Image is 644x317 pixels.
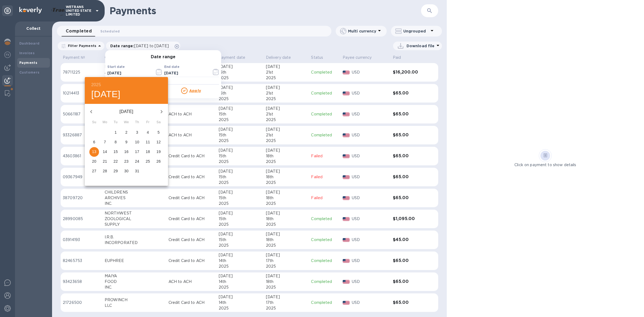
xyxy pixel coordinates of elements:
[114,168,118,174] p: 29
[132,166,142,176] button: 31
[122,157,131,166] button: 23
[156,159,161,164] p: 26
[146,159,150,164] p: 25
[89,137,99,147] button: 6
[147,130,149,135] p: 4
[143,128,153,137] button: 4
[91,81,101,89] button: 2025
[122,128,131,137] button: 2
[154,147,163,157] button: 19
[122,147,131,157] button: 16
[89,166,99,176] button: 27
[103,168,107,174] p: 28
[135,139,139,145] p: 10
[143,147,153,157] button: 18
[114,149,118,154] p: 15
[143,137,153,147] button: 11
[89,120,99,125] span: Su
[122,166,131,176] button: 30
[135,168,139,174] p: 31
[103,159,107,164] p: 21
[100,147,110,157] button: 14
[146,139,150,145] p: 11
[115,130,117,135] p: 1
[125,139,127,145] p: 9
[154,157,163,166] button: 26
[104,139,106,145] p: 7
[124,149,129,154] p: 16
[111,147,120,157] button: 15
[89,157,99,166] button: 20
[115,139,117,145] p: 8
[111,120,120,125] span: Tu
[154,120,163,125] span: Sa
[122,137,131,147] button: 9
[132,157,142,166] button: 24
[124,168,129,174] p: 30
[114,159,118,164] p: 22
[89,147,99,157] button: 13
[122,120,131,125] span: We
[103,149,107,154] p: 14
[154,128,163,137] button: 5
[135,149,139,154] p: 17
[98,108,155,115] p: [DATE]
[92,168,96,174] p: 27
[135,159,139,164] p: 24
[92,149,96,154] p: 13
[100,137,110,147] button: 7
[156,149,161,154] p: 19
[132,128,142,137] button: 3
[100,120,110,125] span: Mo
[100,166,110,176] button: 28
[111,166,120,176] button: 29
[93,139,95,145] p: 6
[111,128,120,137] button: 1
[156,139,161,145] p: 12
[92,159,96,164] p: 20
[111,157,120,166] button: 22
[158,130,160,135] p: 5
[91,89,120,100] button: [DATE]
[143,157,153,166] button: 25
[136,130,138,135] p: 3
[146,149,150,154] p: 18
[132,147,142,157] button: 17
[154,137,163,147] button: 12
[132,120,142,125] span: Th
[143,120,153,125] span: Fr
[125,130,127,135] p: 2
[132,137,142,147] button: 10
[124,159,129,164] p: 23
[111,137,120,147] button: 8
[100,157,110,166] button: 21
